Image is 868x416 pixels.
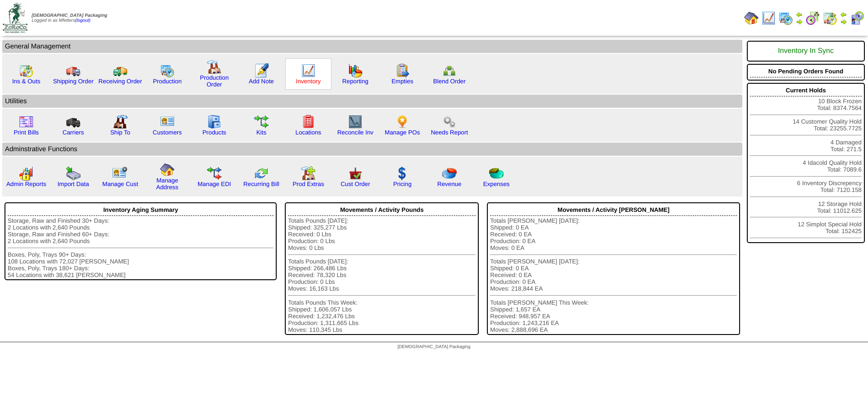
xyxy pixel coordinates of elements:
img: import.gif [66,166,80,181]
div: Current Holds [750,85,862,96]
img: workflow.gif [254,115,269,129]
a: Prod Extras [292,181,324,187]
img: line_graph.gif [761,11,776,25]
img: dollar.gif [395,166,410,181]
img: orders.gif [254,63,269,78]
td: Adminstrative Functions [2,143,742,156]
img: line_graph2.gif [348,115,363,129]
a: Expenses [483,181,510,187]
a: Admin Reports [6,181,46,187]
img: factory2.gif [113,115,127,129]
img: invoice2.gif [19,115,33,129]
div: Totals [PERSON_NAME] [DATE]: Shipped: 0 EA Received: 0 EA Production: 0 EA Moves: 0 EA Totals [PE... [490,217,737,333]
img: calendarinout.gif [19,63,33,78]
a: Manage Address [156,177,179,191]
img: cust_order.png [348,166,363,181]
a: Pricing [393,181,412,187]
img: calendarprod.gif [778,11,793,25]
a: Print Bills [14,129,39,136]
img: network.png [442,63,457,78]
img: arrowleft.gif [796,11,803,18]
div: Movements / Activity Pounds [288,204,476,216]
a: Locations [295,129,321,136]
div: Storage, Raw and Finished 30+ Days: 2 Locations with 2,640 Pounds Storage, Raw and Finished 60+ D... [8,217,274,278]
a: (logout) [75,18,90,23]
a: Production [153,78,182,85]
img: truck2.gif [113,63,127,78]
img: customers.gif [160,115,175,129]
img: home.gif [160,163,175,177]
span: Logged in as Mfetters [32,13,107,23]
img: arrowright.gif [840,18,847,25]
a: Empties [392,78,413,85]
img: truck.gif [66,63,80,78]
a: Manage EDI [198,181,231,187]
img: calendarblend.gif [806,11,820,25]
a: Reporting [342,78,368,85]
img: workorder.gif [395,63,410,78]
a: Import Data [57,181,89,187]
a: Revenue [437,181,461,187]
img: locations.gif [301,115,316,129]
img: reconcile.gif [254,166,269,181]
div: Inventory In Sync [750,43,862,60]
img: prodextras.gif [301,166,316,181]
img: managecust.png [112,166,129,181]
img: po.png [395,115,410,129]
img: pie_chart2.png [489,166,504,181]
a: Add Note [249,78,274,85]
a: Shipping Order [53,78,94,85]
a: Needs Report [431,129,468,136]
a: Customers [153,129,182,136]
a: Ship To [110,129,130,136]
td: Utilities [2,95,742,108]
div: Totals Pounds [DATE]: Shipped: 325,277 Lbs Received: 0 Lbs Production: 0 Lbs Moves: 0 Lbs Totals ... [288,217,476,333]
div: 10 Block Frozen Total: 8374.7564 14 Customer Quality Hold Total: 23255.7725 4 Damaged Total: 271.... [747,83,865,243]
img: truck3.gif [66,115,80,129]
a: Ins & Outs [12,78,40,85]
img: zoroco-logo-small.webp [3,3,28,33]
img: home.gif [744,11,759,25]
img: workflow.png [442,115,457,129]
img: line_graph.gif [301,63,316,78]
img: pie_chart.png [442,166,457,181]
div: No Pending Orders Found [750,66,862,77]
div: Inventory Aging Summary [8,204,274,216]
a: Kits [256,129,266,136]
a: Carriers [62,129,84,136]
a: Products [203,129,226,136]
img: calendarcustomer.gif [850,11,864,25]
img: edi.gif [207,166,222,181]
img: arrowleft.gif [840,11,847,18]
img: calendarinout.gif [823,11,837,25]
img: arrowright.gif [796,18,803,25]
a: Manage Cust [102,181,138,187]
img: calendarprod.gif [160,63,175,78]
img: factory.gif [207,60,222,74]
span: [DEMOGRAPHIC_DATA] Packaging [32,13,107,18]
span: [DEMOGRAPHIC_DATA] Packaging [397,344,470,349]
td: General Management [2,40,742,53]
img: graph.gif [348,63,363,78]
a: Inventory [296,78,321,85]
img: cabinet.gif [207,115,222,129]
a: Reconcile Inv [337,129,373,136]
div: Movements / Activity [PERSON_NAME] [490,204,737,216]
a: Receiving Order [99,78,142,85]
img: graph2.png [19,166,33,181]
a: Production Order [200,74,229,88]
a: Recurring Bill [243,181,279,187]
a: Cust Order [340,181,370,187]
a: Manage POs [385,129,420,136]
a: Blend Order [433,78,466,85]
